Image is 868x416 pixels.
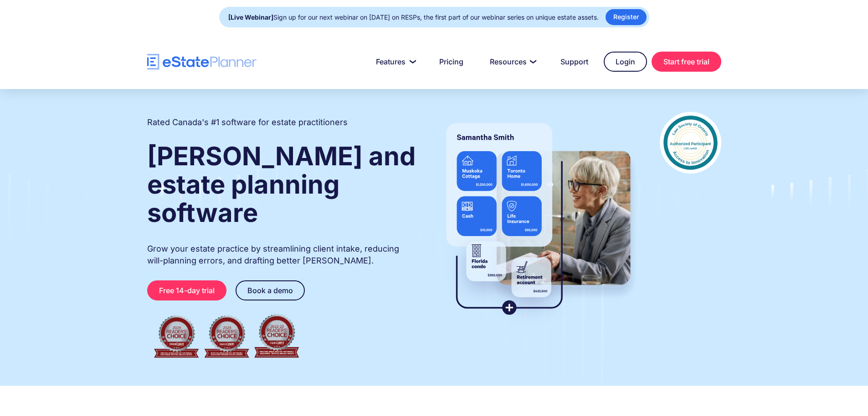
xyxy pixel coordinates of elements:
a: home [147,54,257,70]
a: Book a demo [236,280,305,300]
a: Pricing [428,53,474,71]
a: Login [604,52,647,72]
h2: Rated Canada's #1 software for estate practitioners [147,116,348,128]
a: Features [365,53,424,71]
div: Sign up for our next webinar on [DATE] on RESPs, the first part of our webinar series on unique e... [228,11,599,24]
img: estate planner showing wills to their clients, using eState Planner, a leading estate planning so... [435,112,642,326]
a: Free 14-day trial [147,280,226,300]
a: Register [606,9,647,25]
a: Resources [479,53,545,71]
a: Start free trial [652,52,721,72]
p: Grow your estate practice by streamlining client intake, reducing will-planning errors, and draft... [147,243,417,267]
a: Support [550,53,599,71]
strong: [PERSON_NAME] and estate planning software [147,141,416,228]
strong: [Live Webinar] [228,13,273,21]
